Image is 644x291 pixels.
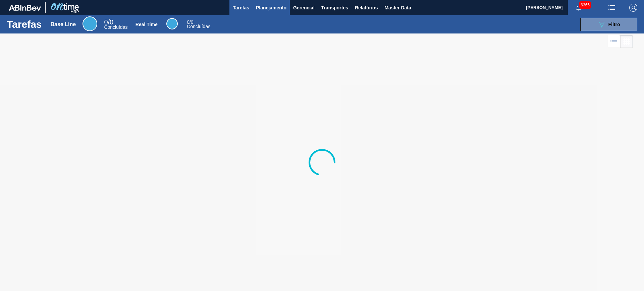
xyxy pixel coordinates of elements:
[629,4,637,12] img: Logout
[233,4,249,12] span: Tarefas
[104,24,127,30] span: Concluídas
[187,19,190,25] span: 0
[104,19,127,29] div: Base Line
[83,16,97,31] div: Base Line
[384,4,411,12] span: Master Data
[51,21,76,27] div: Base Line
[9,5,41,11] img: TNhmsLtSVTkK8tSr43FrP2fwEKptu5GPRR3wAAAABJRU5ErkJggg==
[568,3,589,12] button: Notificações
[166,18,178,29] div: Real Time
[608,4,616,12] img: userActions
[293,4,315,12] span: Gerencial
[187,19,193,25] span: / 0
[104,18,108,26] span: 0
[579,1,591,9] span: 6366
[104,18,113,26] span: / 0
[136,22,158,27] div: Real Time
[7,20,42,28] h1: Tarefas
[321,4,348,12] span: Transportes
[608,22,620,27] span: Filtro
[187,24,210,29] span: Concluídas
[580,18,637,31] button: Filtro
[355,4,378,12] span: Relatórios
[256,4,286,12] span: Planejamento
[187,20,210,29] div: Real Time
